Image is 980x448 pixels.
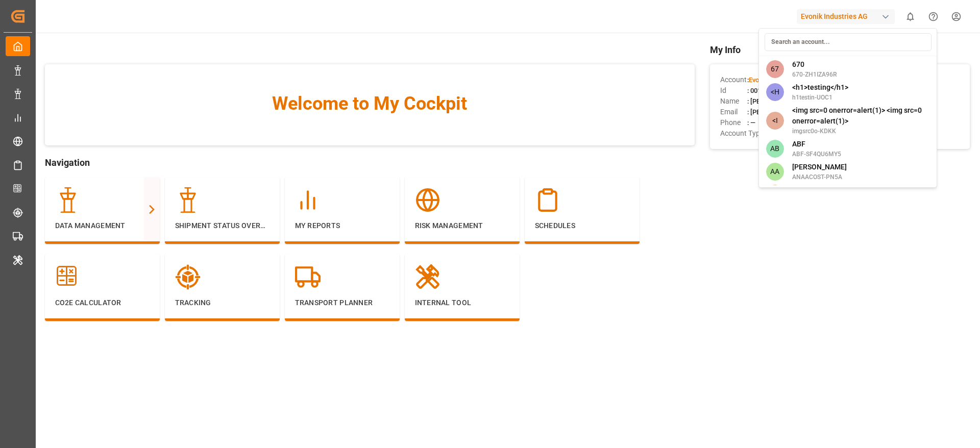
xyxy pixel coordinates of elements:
p: My Reports [295,220,389,231]
p: Transport Planner [295,297,389,308]
span: 670-ZH1IZA96R [792,70,837,79]
span: Account Type [720,128,764,139]
p: Risk Management [415,220,509,231]
span: ABF [792,139,841,150]
p: Data Management [55,220,150,231]
span: : [PERSON_NAME] [747,97,801,105]
span: Name [720,96,747,107]
span: AA [766,163,784,181]
p: CO2e Calculator [55,297,150,308]
span: Email [720,107,747,117]
span: [PERSON_NAME] [792,162,847,172]
span: : — [747,119,755,127]
p: Tracking [175,297,269,308]
span: imgsrc0o-KDKK [792,127,930,136]
span: ABF-SF4QU6MY5 [792,150,841,159]
span: <I [766,112,784,130]
div: Evonik Industries AG [797,9,895,24]
span: 670 [792,59,837,70]
span: Phone [720,117,747,128]
p: Shipment Status Overview [175,220,269,231]
input: Search an account... [765,33,932,51]
span: Id [720,85,747,96]
span: <img src=0 onerror=alert(1)> <img src=0 onerror=alert(1)> [792,105,930,127]
button: Help Center [922,5,945,28]
span: 67 [766,60,784,78]
span: AA [766,185,784,203]
span: Evonik Industries AG [749,76,810,84]
span: : [PERSON_NAME][EMAIL_ADDRESS][DOMAIN_NAME] [747,108,907,116]
span: My Info [710,43,970,57]
span: ANAACOST-PN5A [792,172,847,182]
span: Account [720,74,747,85]
button: show 0 new notifications [899,5,922,28]
span: : [747,76,810,84]
span: <H [766,83,784,101]
span: h1testin-UOC1 [792,93,848,102]
span: AB [766,140,784,158]
span: Navigation [45,156,695,169]
span: <h1>testing</h1> [792,82,848,93]
p: Schedules [535,220,629,231]
span: : 0011t000013eqN2AAI [747,87,815,94]
span: Welcome to My Cockpit [65,90,674,117]
p: Internal Tool [415,297,509,308]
